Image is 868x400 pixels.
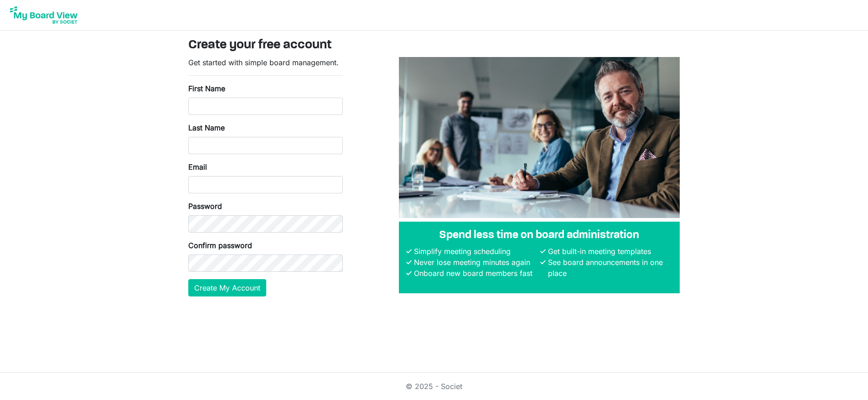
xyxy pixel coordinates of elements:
[412,246,538,257] li: Simplify meeting scheduling
[412,268,538,279] li: Onboard new board members fast
[406,229,672,242] h4: Spend less time on board administration
[188,83,225,94] label: First Name
[188,38,680,53] h3: Create your free account
[188,240,252,251] label: Confirm password
[546,246,672,257] li: Get built-in meeting templates
[188,58,339,67] span: Get started with simple board management.
[406,382,462,391] a: © 2025 - Societ
[399,57,680,218] img: A photograph of board members sitting at a table
[188,201,222,212] label: Password
[546,257,672,279] li: See board announcements in one place
[188,122,225,133] label: Last Name
[412,257,538,268] li: Never lose meeting minutes again
[7,4,80,26] img: My Board View Logo
[188,161,207,172] label: Email
[188,279,266,296] button: Create My Account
